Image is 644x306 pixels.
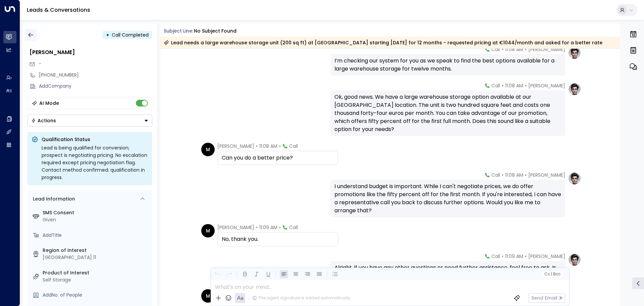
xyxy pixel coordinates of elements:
div: Button group with a nested menu [28,115,152,127]
span: 11:08 AM [505,172,523,178]
div: Given [43,216,150,223]
span: Call [491,46,500,53]
button: Redo [225,270,233,278]
span: [PERSON_NAME] [528,253,565,260]
div: No, thank you. [222,235,334,243]
div: [PERSON_NAME] [30,48,152,56]
span: Call [289,143,298,149]
span: • [279,143,281,149]
span: [PERSON_NAME] [217,224,254,231]
img: profile-logo.png [568,46,581,59]
span: Subject Line: [164,28,193,34]
span: • [256,143,258,149]
img: profile-logo.png [568,172,581,185]
p: Qualification Status [42,136,148,143]
span: • [279,224,281,231]
span: - [39,60,41,67]
div: The agent signature is added automatically [252,295,350,301]
div: Self Storage [43,276,150,283]
span: | [551,272,552,276]
span: Call Completed [112,32,149,38]
span: 11:08 AM [505,82,523,89]
span: [PERSON_NAME] [528,82,565,89]
span: 11:08 AM [505,46,523,53]
img: profile-logo.png [568,82,581,96]
div: AddTitle [43,232,150,239]
span: 11:09 AM [505,253,523,260]
div: M [201,289,215,303]
span: • [256,224,258,231]
span: Cc Bcc [544,272,560,276]
div: Alright, if you have any other questions or need further assistance, feel free to ask. Is there a... [334,264,561,280]
div: AddCompany [39,83,152,90]
div: [GEOGRAPHIC_DATA] 11 [43,254,150,261]
div: AddNo. of People [43,292,150,299]
div: Can you do a better price? [222,154,334,162]
span: Call [491,82,500,89]
span: [PERSON_NAME] [528,46,565,53]
span: • [525,253,527,260]
img: profile-logo.png [568,253,581,266]
span: • [525,46,527,53]
button: Actions [28,115,152,127]
div: Lead needs a large warehouse storage unit (200 sq ft) at [GEOGRAPHIC_DATA] starting [DATE] for 12... [164,39,602,46]
span: • [525,172,527,178]
span: • [525,82,527,89]
span: [PERSON_NAME] [528,172,565,178]
span: Call [289,224,298,231]
label: SMS Consent [43,209,150,216]
div: I understand budget is important. While I can't negotiate prices, we do offer promotions like the... [334,182,561,215]
span: 11:09 AM [259,224,277,231]
span: • [502,46,503,53]
button: Cc|Bcc [541,271,563,277]
div: I’m checking our system for you as we speak to find the best options available for a large wareho... [334,57,561,73]
div: Lead is being qualified for conversion; prospect is negotiating pricing. No escalation required e... [42,144,148,181]
span: Call [491,172,500,178]
div: AI Mode [39,100,59,106]
label: Region of Interest [43,247,150,254]
div: M [201,143,215,156]
div: Lead Information [31,195,75,203]
label: Product of Interest [43,269,150,276]
span: 11:08 AM [259,143,277,149]
a: Leads & Conversations [27,6,90,14]
div: Ok, good news. We have a large warehouse storage option available at our [GEOGRAPHIC_DATA] locati... [334,93,561,133]
span: [PERSON_NAME] [217,143,254,149]
button: Undo [213,270,221,278]
div: No subject found [194,28,236,35]
div: [PHONE_NUMBER] [39,72,152,79]
div: • [106,29,109,41]
div: M [201,224,215,237]
div: Actions [31,118,56,124]
span: • [502,253,503,260]
span: Call [491,253,500,260]
span: • [502,172,503,178]
span: • [502,82,503,89]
